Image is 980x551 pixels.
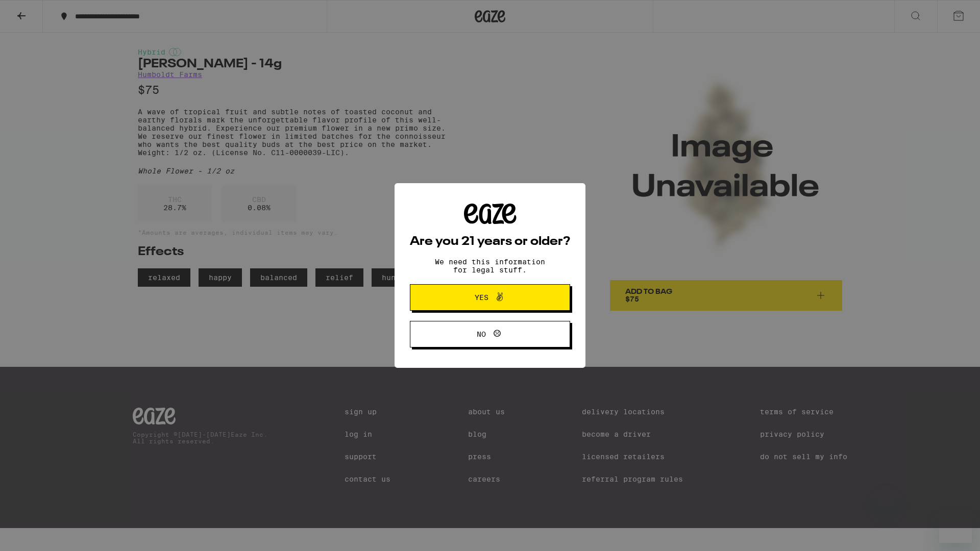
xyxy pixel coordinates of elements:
[475,294,488,301] span: Yes
[477,331,486,338] span: No
[939,510,972,543] iframe: Button to launch messaging window
[876,486,896,506] iframe: Close message
[410,284,570,311] button: Yes
[426,258,554,274] p: We need this information for legal stuff.
[410,321,570,347] button: No
[410,236,570,248] h2: Are you 21 years or older?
